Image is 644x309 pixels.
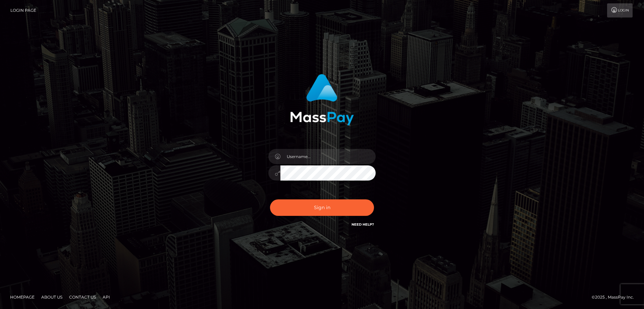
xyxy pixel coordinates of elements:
a: Login [607,3,633,17]
button: Sign in [270,199,374,216]
a: Contact Us [66,292,99,302]
input: Username... [280,149,376,164]
div: © 2025 , MassPay Inc. [592,294,639,301]
a: Login Page [10,3,36,17]
a: API [100,292,113,302]
a: Homepage [7,292,37,302]
img: MassPay Login [290,74,354,125]
a: Need Help? [352,222,374,227]
a: About Us [39,292,65,302]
